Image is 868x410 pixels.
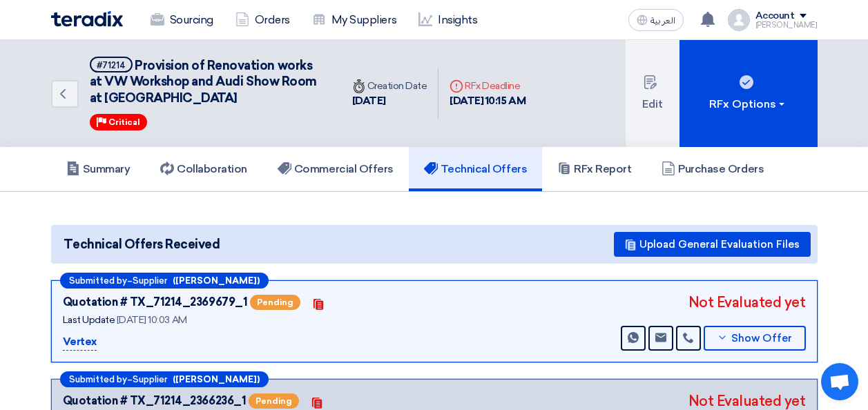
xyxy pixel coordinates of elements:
div: [DATE] 10:15 AM [450,93,525,109]
h5: Collaboration [160,162,247,176]
button: Show Offer [704,326,806,351]
span: Critical [108,117,140,127]
div: [PERSON_NAME] [755,21,818,29]
a: My Suppliers [301,5,407,35]
span: Last Update [63,314,115,326]
a: Technical Offers [409,147,542,191]
h5: Commercial Offers [278,162,394,176]
span: Supplier [133,276,167,285]
a: RFx Report [542,147,646,191]
img: Teradix logo [51,11,123,27]
div: – [60,371,269,387]
a: Insights [407,5,488,35]
h5: RFx Report [557,162,631,176]
a: Commercial Offers [262,147,409,191]
button: RFx Options [679,40,818,147]
p: Vertex [63,334,97,351]
a: Summary [51,147,146,191]
b: ([PERSON_NAME]) [173,276,260,285]
span: Show Offer [731,333,792,344]
img: profile_test.png [728,9,750,31]
div: [DATE] [352,93,427,109]
h5: Technical Offers [424,162,527,176]
span: [DATE] 10:03 AM [117,314,187,326]
b: ([PERSON_NAME]) [173,375,260,384]
div: RFx Options [709,96,787,113]
span: Supplier [133,375,167,384]
span: العربية [650,16,675,26]
button: Upload General Evaluation Files [614,232,811,257]
h5: Summary [66,162,131,176]
span: Submitted by [69,375,127,384]
button: العربية [628,9,684,31]
span: Provision of Renovation works at VW Workshop and Audi Show Room at [GEOGRAPHIC_DATA] [90,58,317,106]
div: – [60,273,269,289]
div: #71214 [97,61,126,70]
div: Open chat [821,363,858,400]
span: Submitted by [69,276,127,285]
span: Technical Offers Received [64,235,220,254]
a: Purchase Orders [646,147,779,191]
span: Pending [249,393,299,409]
div: Not Evaluated yet [688,292,806,313]
a: Orders [224,5,301,35]
a: Collaboration [145,147,262,191]
h5: Purchase Orders [662,162,764,176]
span: Pending [250,295,300,310]
div: RFx Deadline [450,79,525,93]
div: Creation Date [352,79,427,93]
a: Sourcing [139,5,224,35]
button: Edit [626,40,679,147]
div: Quotation # TX_71214_2366236_1 [63,393,247,409]
h5: Provision of Renovation works at VW Workshop and Audi Show Room at Moharam Bek [90,57,325,106]
div: Quotation # TX_71214_2369679_1 [63,294,248,311]
div: Account [755,10,795,22]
